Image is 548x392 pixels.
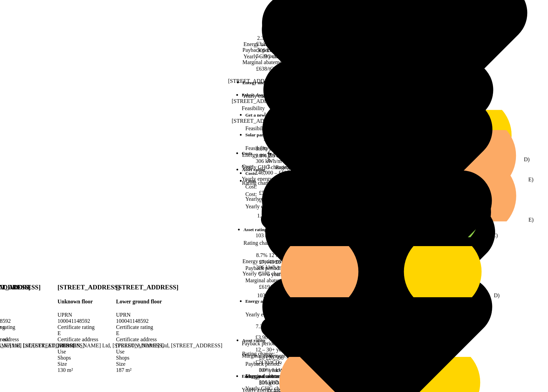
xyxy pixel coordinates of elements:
[257,29,500,41] span: 2.3%
[244,41,500,47] dt: Energy use intensity:
[58,299,164,305] h4: Unknown floor
[116,318,222,324] div: 100041148592
[116,349,222,355] div: Use
[257,292,500,298] span: 103 ( E) →
[58,312,164,318] div: UPRN
[116,330,222,336] div: E
[58,318,164,324] div: 100041148592
[58,336,164,343] div: Certificate address
[58,367,164,373] div: 130 m²
[116,343,222,349] div: [PERSON_NAME] Ltd, [STREET_ADDRESS]
[244,240,500,246] dt: Rating change:
[116,324,222,330] div: Certificate rating
[289,177,534,182] span: 103 ( E) →
[244,227,500,232] h5: Asset rating
[244,54,500,60] dt: Yearly GHG change:
[58,330,164,336] div: E
[383,292,500,298] span: 96 ( D)
[289,217,534,223] span: 103 ( E) →
[116,299,222,305] h4: Lower ground floor
[291,47,319,53] span: 299 kWh/m²
[257,206,500,218] span: 1.7%
[58,343,164,349] div: [PERSON_NAME] Ltd, [STREET_ADDRESS]
[116,284,222,291] h3: [STREET_ADDRESS]
[116,336,222,343] div: Certificate address
[116,361,222,367] div: Size
[116,312,222,318] div: UPRN
[116,355,222,361] div: Shops
[270,35,293,41] span: 3.15 MWh
[58,284,164,291] h3: [STREET_ADDRESS]
[58,324,164,330] div: Certificate rating
[58,361,164,367] div: Size
[270,213,294,218] span: 441 kgCO₂
[58,355,164,361] div: Shops
[58,349,164,355] div: Use
[257,47,319,53] span: 306 kWh/m² →
[116,367,222,373] div: 187 m²
[415,217,533,223] span: 102 ( E)
[415,177,533,182] span: 103 ( E)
